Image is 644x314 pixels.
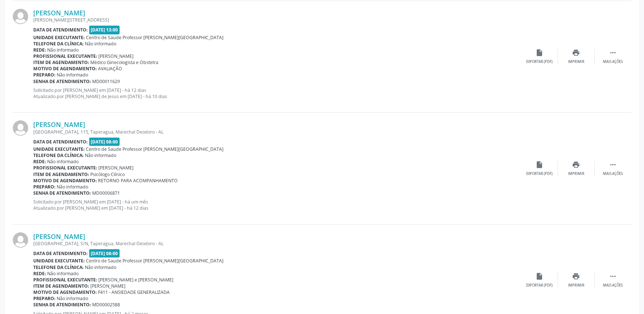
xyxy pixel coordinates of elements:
[33,66,97,72] b: Motivo de agendamento:
[57,295,88,302] span: Não informado
[609,272,617,280] i: 
[33,177,97,184] b: Motivo de agendamento:
[85,152,117,158] span: Não informado
[33,34,85,41] b: Unidade executante:
[48,158,79,165] span: Não informado
[33,158,46,165] b: Rede:
[13,232,28,248] img: img
[33,139,88,145] b: Data de atendimento:
[33,152,84,158] b: Telefone da clínica:
[536,161,544,169] i: insert_drive_file
[33,171,89,177] b: Item de agendamento:
[33,289,97,295] b: Motivo de agendamento:
[527,171,553,176] div: Exportar (PDF)
[33,47,46,53] b: Rede:
[33,264,84,270] b: Telefone da clínica:
[609,49,617,57] i: 
[33,78,91,85] b: Senha de atendimento:
[33,258,85,264] b: Unidade executante:
[603,283,623,288] div: Mais ações
[603,59,623,64] div: Mais ações
[93,190,120,196] span: MD00006871
[57,72,88,78] span: Não informado
[33,53,97,59] b: Profissional executante:
[33,72,56,78] b: Preparo:
[33,9,85,17] a: [PERSON_NAME]
[93,78,120,85] span: MD00011629
[33,295,56,302] b: Preparo:
[86,34,224,41] span: Centro de Saude Professor [PERSON_NAME][GEOGRAPHIC_DATA]
[33,146,85,152] b: Unidade executante:
[99,165,134,171] span: [PERSON_NAME]
[33,190,91,196] b: Senha de atendimento:
[98,177,178,184] span: RETORNO PARA ACOMPANHAMENTO
[33,302,91,308] b: Senha de atendimento:
[99,277,174,283] span: [PERSON_NAME] e [PERSON_NAME]
[536,272,544,280] i: insert_drive_file
[91,59,159,66] span: Médico Ginecologista e Obstetra
[33,59,89,66] b: Item de agendamento:
[572,161,580,169] i: print
[33,41,84,47] b: Telefone da clínica:
[33,250,88,257] b: Data de atendimento:
[33,129,521,135] div: [GEOGRAPHIC_DATA], 115, Taperagua, Marechal Deodoro - AL
[33,240,521,247] div: [GEOGRAPHIC_DATA], S/N, Taperagua, Marechal Deodoro - AL
[609,161,617,169] i: 
[91,171,125,177] span: Psicólogo Clínico
[536,49,544,57] i: insert_drive_file
[568,171,584,176] div: Imprimir
[89,26,120,34] span: [DATE] 13:00
[33,199,521,211] p: Solicitado por [PERSON_NAME] em [DATE] - há um mês Atualizado por [PERSON_NAME] em [DATE] - há 12...
[568,59,584,64] div: Imprimir
[527,59,553,64] div: Exportar (PDF)
[33,120,85,128] a: [PERSON_NAME]
[93,302,120,308] span: MD00002588
[85,264,117,270] span: Não informado
[48,47,79,53] span: Não informado
[33,232,85,240] a: [PERSON_NAME]
[603,171,623,176] div: Mais ações
[13,120,28,136] img: img
[99,53,134,59] span: [PERSON_NAME]
[13,9,28,24] img: img
[98,66,123,72] span: AVALIAÇÃO
[572,272,580,280] i: print
[33,87,521,100] p: Solicitado por [PERSON_NAME] em [DATE] - há 12 dias Atualizado por [PERSON_NAME] de Jesus em [DAT...
[86,146,224,152] span: Centro de Saude Professor [PERSON_NAME][GEOGRAPHIC_DATA]
[86,258,224,264] span: Centro de Saude Professor [PERSON_NAME][GEOGRAPHIC_DATA]
[527,283,553,288] div: Exportar (PDF)
[98,289,170,295] span: F411 - ANSIEDADE GENERALIZADA
[89,249,120,258] span: [DATE] 08:00
[89,138,120,146] span: [DATE] 08:00
[57,184,88,190] span: Não informado
[33,283,89,289] b: Item de agendamento:
[91,283,126,289] span: [PERSON_NAME]
[568,283,584,288] div: Imprimir
[33,270,46,277] b: Rede:
[33,184,56,190] b: Preparo:
[85,41,117,47] span: Não informado
[572,49,580,57] i: print
[48,270,79,277] span: Não informado
[33,165,97,171] b: Profissional executante:
[33,27,88,33] b: Data de atendimento:
[33,17,521,23] div: [PERSON_NAME][STREET_ADDRESS]
[33,277,97,283] b: Profissional executante:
